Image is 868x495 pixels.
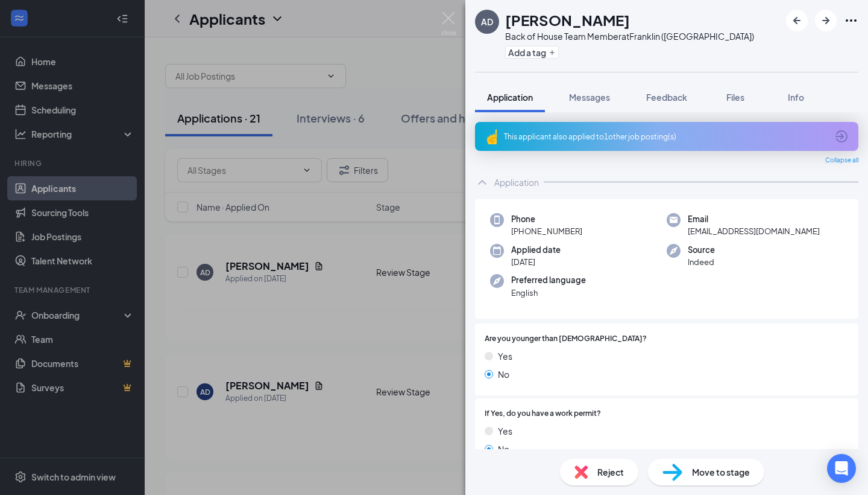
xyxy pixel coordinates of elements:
h1: [PERSON_NAME] [505,10,630,30]
span: Indeed [688,256,715,268]
span: Info [788,92,804,103]
span: Yes [498,424,512,438]
span: Move to stage [692,465,750,479]
div: AD [481,16,493,28]
button: ArrowRight [815,10,837,31]
span: If Yes, do you have a work permit? [485,408,601,420]
svg: ChevronUp [475,175,489,190]
span: Are you younger than [DEMOGRAPHIC_DATA]? [485,333,647,345]
span: Source [688,244,715,256]
div: This applicant also applied to 1 other job posting(s) [504,132,827,142]
span: Files [726,92,744,103]
span: No [498,368,509,381]
span: English [511,287,586,299]
button: ArrowLeftNew [786,10,808,31]
svg: ArrowLeftNew [790,13,804,28]
div: Open Intercom Messenger [827,454,856,483]
span: Collapse all [825,156,858,165]
span: No [498,442,509,456]
span: Yes [498,350,512,363]
span: Preferred language [511,274,586,286]
span: [EMAIL_ADDRESS][DOMAIN_NAME] [688,225,820,237]
span: [PHONE_NUMBER] [511,225,582,237]
span: Email [688,213,820,225]
div: Back of House Team Member at Franklin ([GEOGRAPHIC_DATA]) [505,30,754,42]
div: Application [494,176,539,188]
svg: Ellipses [844,13,858,28]
span: Application [487,92,533,103]
svg: ArrowCircle [834,129,849,144]
span: Feedback [646,92,687,103]
button: PlusAdd a tag [505,46,559,59]
span: Phone [511,213,582,225]
span: Messages [569,92,610,103]
span: Applied date [511,244,561,256]
span: Reject [597,465,624,479]
svg: ArrowRight [819,13,833,28]
span: [DATE] [511,256,561,268]
svg: Plus [549,49,556,56]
